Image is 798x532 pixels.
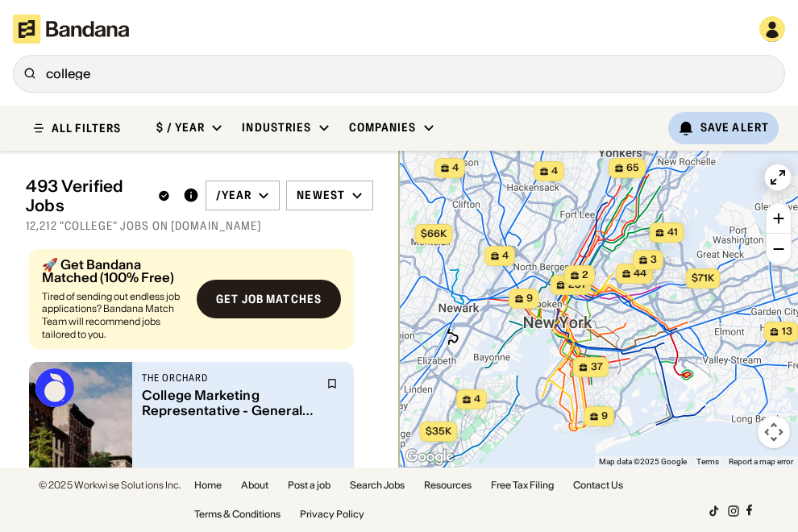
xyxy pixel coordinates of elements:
[696,457,719,466] a: Terms (opens in new tab)
[349,120,417,135] div: Companies
[46,67,775,80] div: college
[39,480,181,490] div: © 2025 Workwise Solutions Inc.
[758,416,790,448] button: Map camera controls
[42,258,184,284] div: 🚀 Get Bandana Matched (100% Free)
[601,409,608,423] span: 9
[551,164,558,178] span: 4
[403,447,456,468] img: Google
[216,188,252,202] div: /year
[582,268,588,282] span: 2
[526,292,533,305] span: 9
[42,290,184,340] div: Tired of sending out endless job applications? Bandana Match Team will recommend jobs tailored to...
[194,509,281,519] a: Terms & Conditions
[573,480,623,490] a: Contact Us
[634,267,646,281] span: 44
[599,457,687,466] span: Map data ©2025 Google
[26,218,373,233] div: 12,212 "college" jobs on [DOMAIN_NAME]
[626,161,639,175] span: 65
[700,120,769,135] div: Save Alert
[52,123,121,134] div: ALL FILTERS
[13,15,129,44] img: Bandana logotype
[425,425,451,437] span: $35k
[424,480,472,490] a: Resources
[667,226,677,239] span: 41
[297,188,345,202] div: Newest
[491,480,554,490] a: Free Tax Filing
[288,480,330,490] a: Post a job
[729,457,793,466] a: Report a map error
[502,249,509,263] span: 4
[142,387,317,418] div: College Marketing Representative - General Location
[26,243,373,468] div: grid
[474,393,480,406] span: 4
[241,480,268,490] a: About
[350,480,405,490] a: Search Jobs
[590,360,602,374] span: 37
[242,120,311,135] div: Industries
[216,293,322,305] div: Get job matches
[403,447,456,468] a: Open this area in Google Maps (opens a new window)
[142,372,317,384] div: The Orchard
[452,161,459,175] span: 4
[691,272,713,284] span: $71k
[194,480,222,490] a: Home
[156,120,205,135] div: $ / year
[300,509,364,519] a: Privacy Policy
[26,177,170,215] div: 493 Verified Jobs
[650,253,657,267] span: 3
[420,227,446,239] span: $66k
[781,325,792,339] span: 13
[35,368,74,407] img: The Orchard logo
